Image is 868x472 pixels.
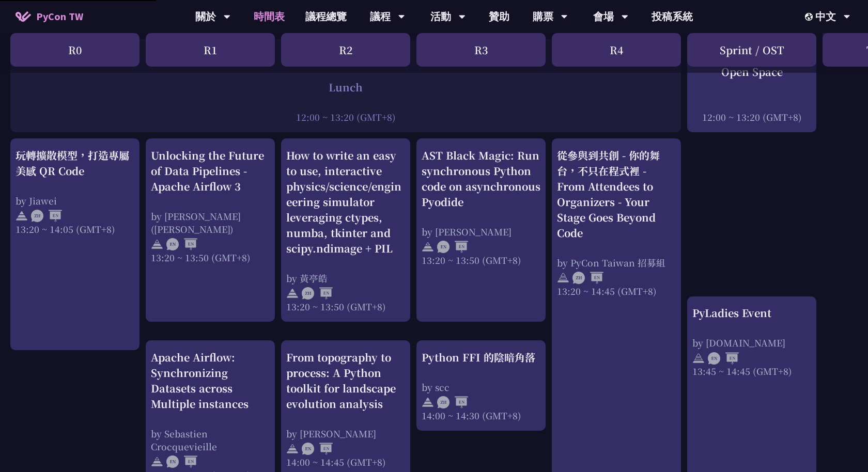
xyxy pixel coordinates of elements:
div: Lunch [16,80,676,95]
div: 14:00 ~ 14:30 (GMT+8) [422,409,540,422]
a: 玩轉擴散模型，打造專屬美感 QR Code by Jiawei 13:20 ~ 14:05 (GMT+8) [16,148,134,341]
img: svg+xml;base64,PHN2ZyB4bWxucz0iaHR0cDovL3d3dy53My5vcmcvMjAwMC9zdmciIHdpZHRoPSIyNCIgaGVpZ2h0PSIyNC... [422,396,434,408]
div: AST Black Magic: Run synchronous Python code on asynchronous Pyodide [422,148,540,210]
div: 13:20 ~ 13:50 (GMT+8) [286,300,405,313]
img: ZHEN.371966e.svg [572,272,603,284]
div: R2 [281,33,410,67]
div: R1 [146,33,275,67]
div: 13:20 ~ 14:45 (GMT+8) [557,285,676,297]
div: by Jiawei [16,194,134,207]
span: PyCon TW [36,9,83,24]
img: ENEN.5a408d1.svg [166,238,197,250]
div: by scc [422,381,540,394]
img: svg+xml;base64,PHN2ZyB4bWxucz0iaHR0cDovL3d3dy53My5vcmcvMjAwMC9zdmciIHdpZHRoPSIyNCIgaGVpZ2h0PSIyNC... [151,238,163,250]
a: How to write an easy to use, interactive physics/science/engineering simulator leveraging ctypes,... [286,148,405,313]
div: 13:45 ~ 14:45 (GMT+8) [692,365,811,377]
div: 14:00 ~ 14:45 (GMT+8) [286,455,405,468]
div: by Sebastien Crocquevieille [151,427,270,453]
div: by [PERSON_NAME] [286,427,405,440]
div: 12:00 ~ 13:20 (GMT+8) [692,111,811,123]
img: svg+xml;base64,PHN2ZyB4bWxucz0iaHR0cDovL3d3dy53My5vcmcvMjAwMC9zdmciIHdpZHRoPSIyNCIgaGVpZ2h0PSIyNC... [692,352,705,365]
div: by [DOMAIN_NAME] [692,336,811,349]
img: ENEN.5a408d1.svg [302,443,333,455]
img: ZHEN.371966e.svg [302,287,333,300]
a: Python FFI 的陰暗角落 by scc 14:00 ~ 14:30 (GMT+8) [422,350,540,422]
div: 12:00 ~ 13:20 (GMT+8) [16,111,676,123]
img: svg+xml;base64,PHN2ZyB4bWxucz0iaHR0cDovL3d3dy53My5vcmcvMjAwMC9zdmciIHdpZHRoPSIyNCIgaGVpZ2h0PSIyNC... [286,287,299,300]
div: 玩轉擴散模型，打造專屬美感 QR Code [16,148,134,179]
a: Open Space 12:00 ~ 13:20 (GMT+8) [692,49,811,123]
div: by PyCon Taiwan 招募組 [557,256,676,269]
a: Unlocking the Future of Data Pipelines - Apache Airflow 3 by [PERSON_NAME] ([PERSON_NAME]) 13:20 ... [151,148,270,313]
img: ENEN.5a408d1.svg [166,455,197,468]
div: Apache Airflow: Synchronizing Datasets across Multiple instances [151,350,270,412]
div: by [PERSON_NAME] ([PERSON_NAME]) [151,210,270,235]
div: by [PERSON_NAME] [422,225,540,238]
img: svg+xml;base64,PHN2ZyB4bWxucz0iaHR0cDovL3d3dy53My5vcmcvMjAwMC9zdmciIHdpZHRoPSIyNCIgaGVpZ2h0PSIyNC... [286,443,299,455]
div: 13:20 ~ 13:50 (GMT+8) [151,251,270,264]
img: ZHEN.371966e.svg [437,396,468,408]
div: by 黃亭皓 [286,272,405,285]
div: 從參與到共創 - 你的舞台，不只在程式裡 - From Attendees to Organizers - Your Stage Goes Beyond Code [557,148,676,241]
img: Locale Icon [805,13,815,21]
div: 13:20 ~ 14:05 (GMT+8) [16,223,134,235]
img: svg+xml;base64,PHN2ZyB4bWxucz0iaHR0cDovL3d3dy53My5vcmcvMjAwMC9zdmciIHdpZHRoPSIyNCIgaGVpZ2h0PSIyNC... [16,210,28,222]
div: Sprint / OST [687,33,816,67]
div: Unlocking the Future of Data Pipelines - Apache Airflow 3 [151,148,270,194]
img: svg+xml;base64,PHN2ZyB4bWxucz0iaHR0cDovL3d3dy53My5vcmcvMjAwMC9zdmciIHdpZHRoPSIyNCIgaGVpZ2h0PSIyNC... [557,272,569,284]
div: R3 [416,33,546,67]
a: AST Black Magic: Run synchronous Python code on asynchronous Pyodide by [PERSON_NAME] 13:20 ~ 13:... [422,148,540,313]
div: Python FFI 的陰暗角落 [422,350,540,365]
img: svg+xml;base64,PHN2ZyB4bWxucz0iaHR0cDovL3d3dy53My5vcmcvMjAwMC9zdmciIHdpZHRoPSIyNCIgaGVpZ2h0PSIyNC... [422,241,434,253]
div: From topography to process: A Python toolkit for landscape evolution analysis [286,350,405,412]
div: 13:20 ~ 13:50 (GMT+8) [422,254,540,266]
img: ENEN.5a408d1.svg [708,352,739,365]
div: R4 [552,33,681,67]
div: PyLadies Event [692,305,811,321]
img: ZHEN.371966e.svg [31,210,62,222]
a: PyCon TW [5,4,94,29]
img: svg+xml;base64,PHN2ZyB4bWxucz0iaHR0cDovL3d3dy53My5vcmcvMjAwMC9zdmciIHdpZHRoPSIyNCIgaGVpZ2h0PSIyNC... [151,455,163,468]
img: ENEN.5a408d1.svg [437,241,468,253]
div: How to write an easy to use, interactive physics/science/engineering simulator leveraging ctypes,... [286,148,405,256]
img: Home icon of PyCon TW 2025 [16,11,31,22]
div: R0 [10,33,139,67]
